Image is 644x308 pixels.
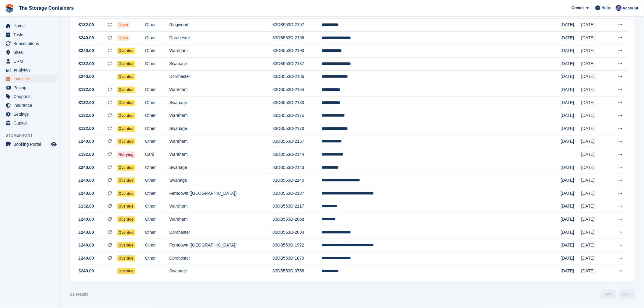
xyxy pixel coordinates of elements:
span: Overdue [117,191,135,197]
td: [DATE] [581,70,608,83]
span: Subscriptions [13,39,50,48]
span: Overdue [117,100,135,106]
span: £132.00 [79,22,94,28]
a: menu [3,101,58,110]
td: [DATE] [561,265,582,278]
span: £132.00 [79,112,94,119]
td: [DATE] [581,187,608,200]
span: £240.00 [79,164,94,171]
td: [DATE] [561,187,582,200]
a: menu [3,48,58,57]
td: [DATE] [581,213,608,226]
td: [DATE] [581,135,608,148]
span: Overdue [117,203,135,209]
span: Invoices [13,75,50,83]
span: Create [572,5,584,11]
a: menu [3,22,58,30]
td: Other [145,109,170,122]
td: Other [145,58,170,71]
td: Other [145,44,170,58]
td: [DATE] [561,239,582,252]
td: Other [145,226,170,239]
span: Retrying [117,152,135,158]
td: 83DB553D-2068 [272,213,321,226]
td: Swanage [169,161,272,174]
td: Other [145,252,170,265]
td: [DATE] [561,200,582,213]
span: Home [13,22,50,30]
a: menu [3,92,58,101]
nav: Page [600,290,636,299]
span: £240.00 [79,177,94,184]
td: Wareham [169,148,272,161]
td: Other [145,174,170,187]
span: Overdue [117,229,135,236]
span: Settings [13,110,50,118]
td: [DATE] [561,161,582,174]
td: [DATE] [561,70,582,83]
td: 83DB553D-2175 [272,109,321,122]
td: 83DB553D-2157 [272,135,321,148]
td: Wareham [169,83,272,96]
span: Open [117,22,130,28]
td: Other [145,135,170,148]
span: Open [117,35,130,41]
img: stora-icon-8386f47178a22dfd0bd8f6a31ec36ba5ce8667c1dd55bd0f319d3a0aa187defe.svg [5,4,14,13]
td: [DATE] [581,122,608,135]
span: Storefront [5,132,61,138]
a: Preview store [50,141,58,148]
td: Dorchester [169,31,272,44]
td: [DATE] [581,161,608,174]
span: Analytics [13,66,50,74]
td: [DATE] [561,83,582,96]
td: [DATE] [581,239,608,252]
td: Other [145,213,170,226]
span: £240.00 [79,242,94,248]
td: [DATE] [561,122,582,135]
td: [DATE] [561,19,582,32]
td: 83DB553D-0758 [272,265,321,278]
td: [DATE] [561,44,582,58]
span: Tasks [13,30,50,39]
td: [DATE] [581,96,608,109]
td: [DATE] [581,226,608,239]
td: Other [145,239,170,252]
td: [DATE] [561,135,582,148]
td: Swanage [169,96,272,109]
a: menu [3,75,58,83]
td: 83DB553D-2137 [272,187,321,200]
td: Wareham [169,44,272,58]
td: Swanage [169,174,272,187]
span: Overdue [117,165,135,171]
td: 83DB553D-2144 [272,148,321,161]
td: [DATE] [561,58,582,71]
span: Overdue [117,126,135,132]
td: Wareham [169,200,272,213]
span: Booking Portal [13,140,50,149]
td: 83DB553D-1972 [272,239,321,252]
span: Overdue [117,242,135,248]
span: £132.00 [79,203,94,209]
span: £132.00 [79,100,94,106]
td: Dorchester [169,226,272,239]
a: menu [3,110,58,118]
td: Ferndown ([GEOGRAPHIC_DATA]) [169,187,272,200]
td: 83DB553D-2186 [272,70,321,83]
td: [DATE] [581,44,608,58]
td: [DATE] [581,200,608,213]
div: 21 results [70,291,89,298]
span: Capital [13,119,50,127]
td: [DATE] [581,148,608,161]
span: Overdue [117,255,135,261]
span: £132.00 [79,61,94,67]
td: [DATE] [561,31,582,44]
span: Insurance [13,101,50,110]
td: Other [145,31,170,44]
span: £240.00 [79,138,94,145]
span: £132.00 [79,125,94,132]
a: The Storage Containers [16,3,76,13]
td: Wareham [169,109,272,122]
td: Ferndown ([GEOGRAPHIC_DATA]) [169,239,272,252]
span: Help [602,5,610,11]
td: [DATE] [581,252,608,265]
